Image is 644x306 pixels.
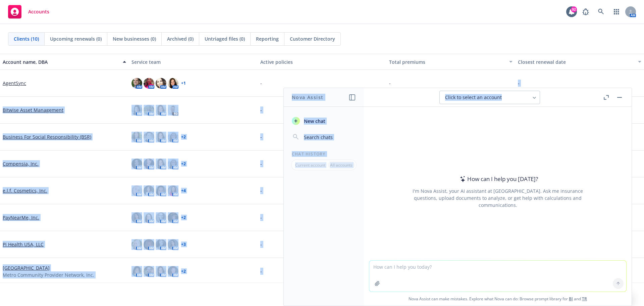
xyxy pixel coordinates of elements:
[144,239,154,250] img: photo
[389,80,391,87] span: -
[131,212,142,223] img: photo
[571,6,577,12] div: 92
[156,266,166,277] img: photo
[168,239,178,250] img: photo
[260,106,262,114] span: -
[28,9,49,14] span: Accounts
[168,132,178,142] img: photo
[168,185,178,196] img: photo
[260,268,262,275] span: -
[303,132,356,142] input: Search chats
[181,269,186,273] a: + 2
[181,135,186,139] a: + 2
[144,78,154,89] img: photo
[258,54,386,70] button: Active policies
[303,118,325,125] span: New chat
[260,241,262,248] span: -
[3,271,94,278] span: Metro Community Provider Network, Inc.
[458,175,538,183] div: How can I help you [DATE]?
[386,54,515,70] button: Total premiums
[205,35,245,42] span: Untriaged files (0)
[156,212,166,223] img: photo
[156,159,166,169] img: photo
[515,54,644,70] button: Closest renewal date
[181,162,186,166] a: + 2
[156,105,166,116] img: photo
[168,212,178,223] img: photo
[404,187,592,209] div: I'm Nova Assist, your AI assistant at [GEOGRAPHIC_DATA]. Ask me insurance questions, upload docum...
[3,241,44,248] a: Pi Health USA, LLC
[131,159,142,169] img: photo
[129,54,258,70] button: Service team
[284,151,364,157] div: Chat History
[289,115,359,127] button: New chat
[144,132,154,142] img: photo
[518,58,634,65] div: Closest renewal date
[181,189,186,193] a: + 4
[610,5,623,18] a: Switch app
[181,216,186,220] a: + 2
[14,35,39,42] span: Clients (10)
[156,239,166,250] img: photo
[260,58,384,65] div: Active policies
[156,78,166,89] img: photo
[260,160,262,167] span: -
[156,132,166,142] img: photo
[3,264,50,271] a: [GEOGRAPHIC_DATA]
[131,266,142,277] img: photo
[156,185,166,196] img: photo
[168,266,178,277] img: photo
[295,162,325,168] p: Current account
[168,105,178,116] img: photo
[582,296,587,302] a: TR
[144,105,154,116] img: photo
[131,105,142,116] img: photo
[260,187,262,194] span: -
[290,35,335,42] span: Customer Directory
[260,214,262,221] span: -
[3,133,91,140] a: Business For Social Responsibility (BSR)
[389,58,505,65] div: Total premiums
[131,58,255,65] div: Service team
[181,81,186,85] a: + 1
[594,5,608,18] a: Search
[330,162,353,168] p: All accounts
[144,212,154,223] img: photo
[445,94,502,101] span: Click to select an account
[579,5,592,18] a: Report a Bug
[131,132,142,142] img: photo
[518,80,520,87] span: -
[5,2,52,21] a: Accounts
[3,80,26,87] a: AgentSync
[439,91,540,104] button: Click to select an account
[3,160,39,167] a: Compensia, Inc.
[367,292,629,306] span: Nova Assist can make mistakes. Explore what Nova can do: Browse prompt library for and
[50,35,102,42] span: Upcoming renewals (0)
[131,239,142,250] img: photo
[144,185,154,196] img: photo
[168,78,178,89] img: photo
[168,159,178,169] img: photo
[3,214,39,221] a: PayNearMe, Inc.
[181,243,186,247] a: + 3
[3,58,119,65] div: Account name, DBA
[131,78,142,89] img: photo
[569,296,573,302] a: BI
[167,35,194,42] span: Archived (0)
[260,133,262,140] span: -
[113,35,156,42] span: New businesses (0)
[131,185,142,196] img: photo
[256,35,279,42] span: Reporting
[144,159,154,169] img: photo
[260,80,262,87] span: -
[144,266,154,277] img: photo
[3,106,63,114] a: Bitwise Asset Management
[292,94,323,101] h1: Nova Assist
[3,187,47,194] a: e.l.f. Cosmetics, Inc.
